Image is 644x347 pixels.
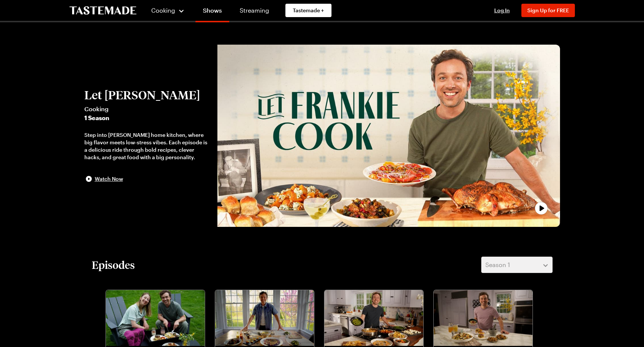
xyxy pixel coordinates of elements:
span: Cooking [151,7,175,14]
img: Lunch That Goes the Distance [434,290,533,346]
button: play trailer [217,45,560,227]
h2: Let [PERSON_NAME] [84,88,210,102]
img: Let Frankie Cook [217,45,560,227]
button: Let [PERSON_NAME]Cooking1 SeasonStep into [PERSON_NAME] home kitchen, where big flavor meets low-... [84,88,210,183]
span: Tastemade + [293,7,324,14]
img: Getting the Band Back Together [215,290,314,346]
a: Tastemade + [285,4,331,17]
img: Pancake Stacks and Snacks for Two [106,290,205,346]
button: Sign Up for FREE [521,4,575,17]
button: Season 1 [481,257,553,273]
a: Shows [195,1,229,22]
span: Log In [494,7,510,13]
span: Cooking [84,105,210,113]
div: Step into [PERSON_NAME] home kitchen, where big flavor meets low-stress vibes. Each episode is a ... [84,131,210,161]
a: To Tastemade Home Page [69,6,136,15]
button: Log In [487,7,517,14]
button: Cooking [151,1,185,19]
span: Season 1 [485,260,510,269]
span: Watch Now [95,175,123,183]
span: Sign Up for FREE [527,7,569,13]
img: Pasta From Scratch [324,290,423,346]
h2: Episodes [92,258,135,272]
span: 1 Season [84,113,210,122]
